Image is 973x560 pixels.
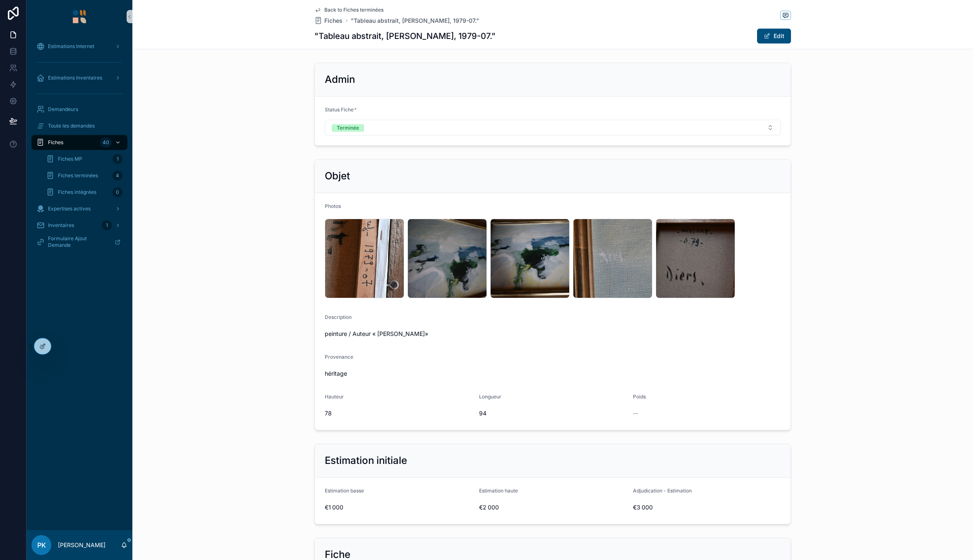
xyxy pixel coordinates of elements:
h1: "Tableau abstrait, [PERSON_NAME], 1979-07." [314,30,496,42]
span: Expertises actives [48,205,91,212]
h2: Admin [325,73,355,86]
a: Fiches terminées4 [41,168,127,183]
h2: Estimation initiale [325,454,407,467]
div: 0 [113,187,122,197]
span: Poids [633,393,646,400]
a: Fiches MP1 [41,152,127,167]
span: 78 [325,409,472,418]
span: Longueur [479,393,501,400]
span: Status Fiche [325,106,354,113]
span: -- [633,409,638,418]
div: scrollable content [26,33,132,530]
span: Back to Fiches terminées [324,7,383,13]
div: 1 [113,154,122,164]
span: Hauteur [325,393,344,400]
h2: Objet [325,169,350,183]
span: Estimations Inventaires [48,75,102,81]
span: Toute les demandes [48,123,95,129]
span: Photos [325,203,341,209]
a: Formulaire Ajout Demande [31,234,127,249]
span: €2 000 [479,503,627,512]
a: Estimations Internet [31,39,127,54]
span: Estimation basse [325,488,364,494]
span: Provenance [325,354,353,360]
a: Inventaires1 [31,218,127,233]
span: Fiches [324,17,343,25]
span: peinture / Auteur « [PERSON_NAME]» [325,330,781,338]
a: Back to Fiches terminées [314,7,383,13]
span: €1 000 [325,503,472,512]
span: Fiches MP [58,156,82,162]
button: Edit [757,29,791,43]
a: Demandeurs [31,102,127,117]
a: Estimations Inventaires [31,70,127,85]
span: €3 000 [633,503,781,512]
p: [PERSON_NAME] [58,541,105,549]
span: Estimations Internet [48,43,94,50]
a: "Tableau abstrait, [PERSON_NAME], 1979-07." [351,17,479,25]
span: Estimation haute [479,488,518,494]
span: PK [37,540,46,550]
span: Formulaire Ajout Demande [48,235,108,249]
span: Demandeurs [48,106,78,113]
div: Terminée [337,124,359,132]
img: App logo [73,10,86,23]
span: Fiches [48,139,63,146]
a: Fiches intégrées0 [41,185,127,200]
span: Description [325,314,352,320]
span: 94 [479,409,627,418]
div: 4 [113,171,122,181]
a: Toute les demandes [31,118,127,133]
button: Select Button [325,120,781,135]
a: Expertises actives [31,201,127,216]
span: Fiches terminées [58,172,98,179]
span: Adjudication - Estimation [633,488,692,494]
a: Fiches40 [31,135,127,150]
span: Inventaires [48,222,74,229]
span: Fiches intégrées [58,189,96,196]
div: 1 [102,220,112,230]
div: 40 [100,138,112,147]
span: héritage [325,369,781,378]
a: Fiches [314,17,343,25]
